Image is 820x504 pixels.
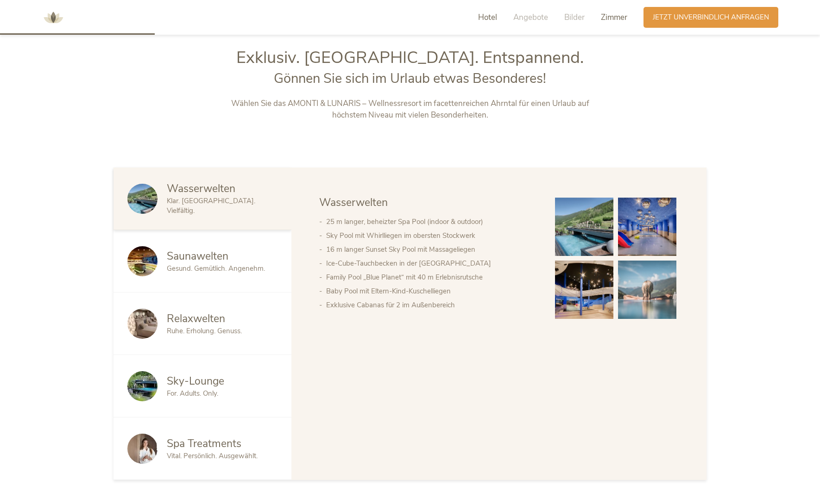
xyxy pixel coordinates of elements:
span: Vital. Persönlich. Ausgewählt. [167,451,258,460]
span: Wasserwelten [167,181,235,196]
a: AMONTI & LUNARIS Wellnessresort [39,14,67,20]
span: Ruhe. Erholung. Genuss. [167,326,242,336]
span: Jetzt unverbindlich anfragen [653,12,769,22]
span: Hotel [478,12,497,23]
img: AMONTI & LUNARIS Wellnessresort [39,4,67,31]
span: Wasserwelten [319,195,388,210]
span: Relaxwelten [167,311,225,326]
span: For. Adults. Only. [167,389,218,398]
li: Ice-Cube-Tauchbecken in der [GEOGRAPHIC_DATA] [326,256,536,270]
span: Saunawelten [167,249,228,263]
li: Sky Pool mit Whirlliegen im obersten Stockwerk [326,229,536,243]
li: Exklusive Cabanas für 2 im Außenbereich [326,298,536,312]
li: 16 m langer Sunset Sky Pool mit Massageliegen [326,243,536,256]
span: Angebote [513,12,548,23]
span: Spa Treatments [167,436,241,451]
span: Sky-Lounge [167,374,224,388]
span: Gönnen Sie sich im Urlaub etwas Besonderes! [274,69,546,87]
span: Gesund. Gemütlich. Angenehm. [167,264,265,273]
span: Exklusiv. [GEOGRAPHIC_DATA]. Entspannend. [236,46,584,69]
span: Zimmer [601,12,627,23]
li: Family Pool „Blue Planet“ mit 40 m Erlebnisrutsche [326,270,536,284]
li: Baby Pool mit Eltern-Kind-Kuschelliegen [326,284,536,298]
p: Wählen Sie das AMONTI & LUNARIS – Wellnessresort im facettenreichen Ahrntal für einen Urlaub auf ... [217,98,604,121]
span: Bilder [564,12,585,23]
li: 25 m langer, beheizter Spa Pool (indoor & outdoor) [326,215,536,229]
span: Klar. [GEOGRAPHIC_DATA]. Vielfältig. [167,196,255,215]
